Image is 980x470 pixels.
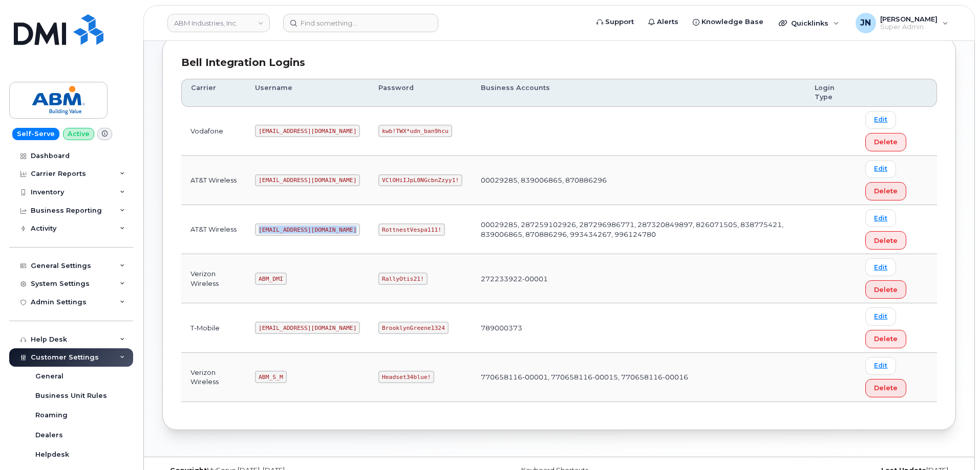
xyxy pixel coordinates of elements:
a: Edit [865,357,896,375]
button: Delete [865,231,906,250]
span: Delete [874,137,898,147]
a: ABM Industries, Inc. [167,14,270,32]
th: Business Accounts [472,79,805,107]
td: AT&T Wireless [181,156,246,205]
th: Username [246,79,369,107]
td: Vodafone [181,107,246,156]
input: Find something... [283,14,438,32]
span: Delete [874,334,898,344]
span: Support [605,17,634,27]
td: 00029285, 287259102926, 287296986771, 287320849897, 826071505, 838775421, 839006865, 870886296, 9... [472,205,805,254]
code: Headset34blue! [378,371,434,383]
a: Edit [865,209,896,227]
code: [EMAIL_ADDRESS][DOMAIN_NAME] [255,223,360,236]
span: Delete [874,236,898,245]
td: AT&T Wireless [181,205,246,254]
td: 770658116-00001, 770658116-00015, 770658116-00016 [472,353,805,402]
td: 00029285, 839006865, 870886296 [472,156,805,205]
span: [PERSON_NAME] [880,15,938,23]
span: Delete [874,186,898,196]
a: Support [589,12,641,32]
button: Delete [865,133,906,151]
code: VClOHiIJpL0NGcbnZzyy1! [378,174,462,187]
code: ABM_S_M [255,371,286,383]
div: Bell Integration Logins [181,55,937,70]
code: [EMAIL_ADDRESS][DOMAIN_NAME] [255,322,360,334]
code: kwb!TWX*udn_ban9hcu [378,125,452,137]
div: Joe Nguyen Jr. [848,13,955,33]
td: Verizon Wireless [181,353,246,402]
code: [EMAIL_ADDRESS][DOMAIN_NAME] [255,174,360,187]
a: Edit [865,160,896,178]
code: [EMAIL_ADDRESS][DOMAIN_NAME] [255,125,360,137]
button: Delete [865,280,906,299]
a: Knowledge Base [686,12,771,32]
th: Password [369,79,472,107]
span: Alerts [657,17,678,27]
div: Quicklinks [772,13,846,33]
td: Verizon Wireless [181,254,246,303]
td: 789000373 [472,303,805,352]
span: Delete [874,383,898,393]
span: Quicklinks [791,19,828,27]
th: Carrier [181,79,246,107]
code: BrooklynGreene1324 [378,322,448,334]
code: ABM_DMI [255,273,286,285]
code: RallyOtis21! [378,273,427,285]
button: Delete [865,182,906,200]
td: 272233922-00001 [472,254,805,303]
button: Delete [865,379,906,397]
button: Delete [865,330,906,348]
span: Super Admin [880,23,938,31]
a: Edit [865,307,896,325]
span: Delete [874,285,898,295]
code: RottnestVespa111! [378,223,445,236]
span: JN [860,17,871,29]
a: Alerts [641,12,686,32]
td: T-Mobile [181,303,246,352]
a: Edit [865,258,896,276]
a: Edit [865,111,896,129]
span: Knowledge Base [701,17,763,27]
th: Login Type [805,79,856,107]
